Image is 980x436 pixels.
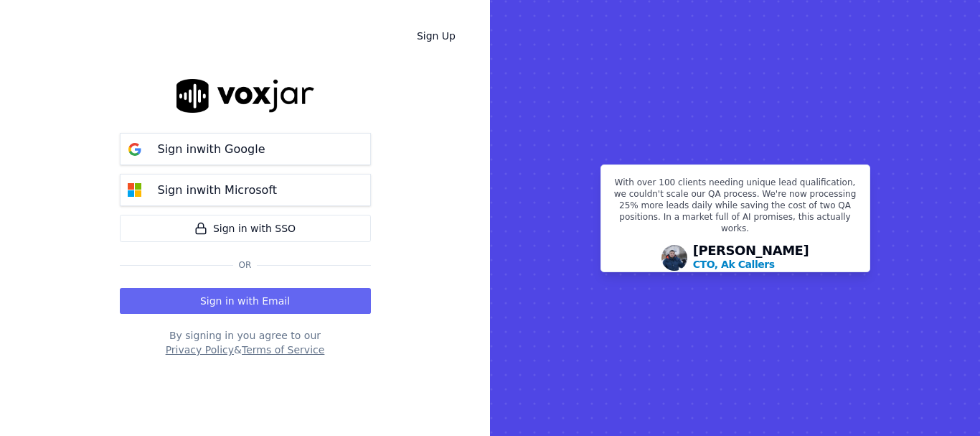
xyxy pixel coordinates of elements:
[120,288,371,314] button: Sign in with Email
[233,259,258,271] span: Or
[242,343,324,357] button: Terms of Service
[121,176,149,205] img: microsoft Sign in button
[120,174,371,206] button: Sign inwith Microsoft
[610,177,861,240] p: With over 100 clients needing unique lead qualification, we couldn't scale our QA process. We're ...
[158,182,277,199] p: Sign in with Microsoft
[405,23,467,49] a: Sign Up
[661,245,687,271] img: Avatar
[693,244,809,272] div: [PERSON_NAME]
[120,133,371,165] button: Sign inwith Google
[166,343,234,357] button: Privacy Policy
[120,215,371,242] a: Sign in with SSO
[693,257,775,272] p: CTO, Ak Callers
[176,79,314,113] img: logo
[120,328,371,357] div: By signing in you agree to our &
[158,141,265,158] p: Sign in with Google
[121,135,149,164] img: google Sign in button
